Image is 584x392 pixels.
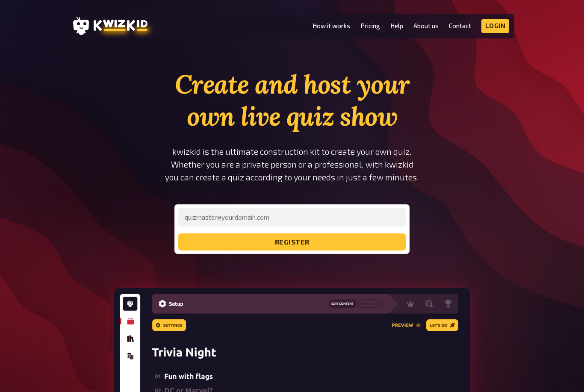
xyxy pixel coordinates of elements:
a: Pricing [360,22,380,29]
input: quizmaster@yourdomain.com [178,208,406,227]
p: kwizkid is the ultimate construction kit to create your own quiz. Whether you are a private perso... [147,145,437,184]
a: Login [481,19,510,33]
a: About us [413,22,439,29]
a: Contact [449,22,471,29]
a: How it works [313,22,350,29]
h1: Create and host your own live quiz show [147,68,437,133]
a: Help [390,22,403,29]
button: register [178,233,406,251]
